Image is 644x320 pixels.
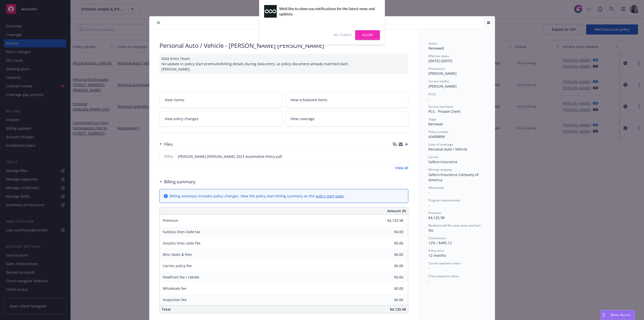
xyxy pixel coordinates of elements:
span: Client payment status [428,274,459,278]
button: close [155,20,162,26]
span: - [428,203,430,207]
a: View scheduled items [285,92,408,108]
span: Safeco Insurance [428,159,457,164]
span: Service lead team [428,104,454,109]
div: [DATE] - [DATE] [428,54,485,63]
span: PCS - Private Client [428,109,460,114]
a: View policy changes [159,111,283,127]
span: Surplus lines state fee [163,241,200,245]
span: - [428,96,430,101]
input: 0.00 [374,239,406,247]
span: Commission [428,236,446,240]
span: View claims [165,97,184,102]
span: Carrier payment status [428,261,461,265]
span: Lines of coverage [428,142,453,147]
span: Wholesaler [428,186,444,190]
span: Premium [163,218,178,223]
div: Data Entry Team: No update in policy start premium/billing details during data entry. as policy d... [159,54,408,74]
span: - [428,190,430,195]
span: Policy term [428,248,444,253]
span: Program administrator [428,198,461,202]
div: Drag to move [600,310,607,320]
input: 0.00 [374,217,406,224]
span: Status [428,41,437,46]
h3: Files [164,141,173,148]
span: Renewal [428,122,443,126]
div: Files [159,141,173,148]
a: View claims [159,92,283,108]
span: Carrier [428,155,438,159]
input: 0.00 [374,273,406,281]
span: Service lead(s) [428,79,449,83]
a: No, thanks [334,33,351,37]
span: 12% / $495.12 [428,240,452,245]
span: Renewed [428,46,444,51]
input: 0.00 [374,296,406,304]
span: Newfront fee / rebate [163,275,199,279]
div: Billing summary [159,179,195,185]
h3: Billing summary [164,179,195,185]
span: Personal Auto / Vehicle [428,147,467,152]
span: Safeco Insurance Company of America [428,172,479,182]
span: Premium [428,211,441,215]
span: [PERSON_NAME] [428,71,457,76]
span: [PERSON_NAME] [428,84,457,89]
span: Total [162,307,171,312]
span: AC(s) [428,92,436,96]
span: Wholesale fee [163,286,186,291]
span: View policy changes [165,116,198,121]
input: 0.00 [374,228,406,236]
span: Surplus lines state tax [163,229,200,234]
button: preview file [401,154,406,159]
span: Newfront will file state taxes and fees [428,223,481,228]
span: Inspection fee [163,297,187,302]
input: 0.00 [374,262,406,270]
a: policy start page [316,194,344,198]
input: 0.00 [374,251,406,258]
span: Policy number [428,130,448,134]
button: Nova Assist [600,310,635,320]
button: download file [393,154,397,159]
span: A3490899 [428,134,445,139]
span: Stage [428,117,436,121]
span: [PERSON_NAME] [PERSON_NAME] 2023 Automobile Policy.pdf [178,154,282,159]
span: Writing company [428,167,452,172]
span: $4,125.98 [428,215,445,220]
a: View coverage [285,111,408,127]
span: 12 months [428,253,446,258]
span: Nova Assist [611,313,631,317]
a: View all [395,165,408,170]
div: We'd like to show you notifications for the latest news and updates. [279,6,377,17]
span: Misc taxes & fees [163,252,192,257]
div: Billing summary includes policy changes. View the policy start billing summary on the . [170,193,345,199]
a: Allow [355,30,380,40]
input: 0.00 [374,285,406,292]
div: Personal Auto / Vehicle - [PERSON_NAME] [PERSON_NAME] [159,41,408,50]
span: - [428,278,430,283]
span: Effective dates [428,54,449,58]
span: $4,125.98 [390,307,406,312]
span: Amount ($) [387,208,406,214]
span: - [428,266,430,271]
span: Producer(s) [428,66,445,71]
span: Policy [164,154,174,159]
span: Carrier policy fee [163,263,192,268]
span: View scheduled items [291,97,327,102]
span: View coverage [291,116,314,121]
span: No [428,228,433,233]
